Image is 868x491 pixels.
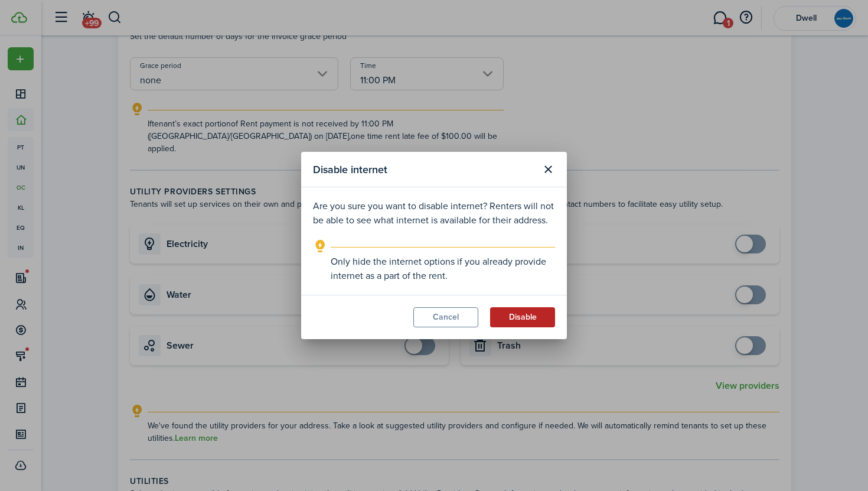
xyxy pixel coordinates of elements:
button: Disable [490,307,555,327]
button: Close modal [538,160,558,180]
explanation-description: Only hide the internet options if you already provide internet as a part of the rent. [331,255,555,283]
p: Are you sure you want to disable internet? Renters will not be able to see what internet is avail... [313,199,555,227]
i: outline [313,239,328,253]
modal-title: Disable internet [313,158,535,181]
button: Cancel [413,307,478,327]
